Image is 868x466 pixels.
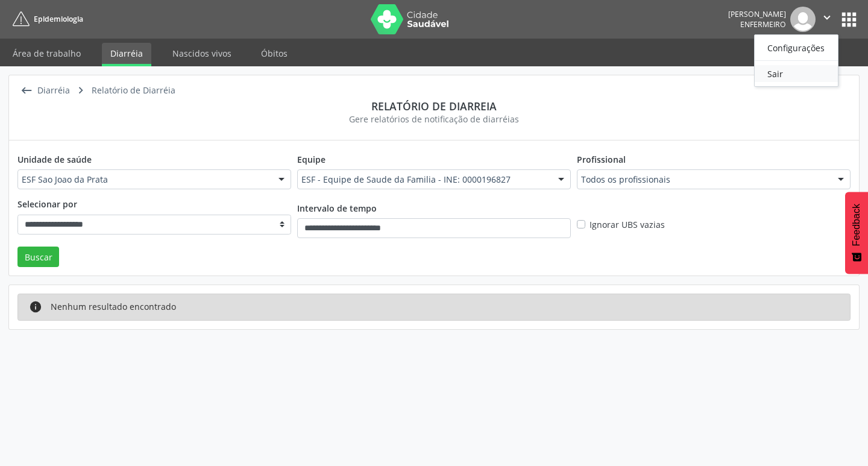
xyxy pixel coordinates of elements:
[4,43,89,64] a: Área de trabalho
[34,14,83,24] span: Epidemiologia
[755,39,838,56] a: Configurações
[253,43,296,64] a: Óbitos
[740,19,786,30] span: Enfermeiro
[72,82,177,99] a:  Relatório de Diarréia
[590,218,665,231] label: Ignorar UBS vazias
[755,65,838,82] a: Sair
[754,34,838,87] ul: 
[17,247,59,267] button: Buscar
[17,99,851,113] div: Relatório de diarreia
[816,7,838,32] button: 
[102,43,151,66] a: Diarréia
[17,113,851,125] div: Gere relatórios de notificação de diarréias
[845,192,868,274] button: Feedback - Mostrar pesquisa
[72,82,89,99] i: 
[728,9,786,19] div: [PERSON_NAME]
[35,82,72,99] div: Diarréia
[17,82,35,99] i: 
[297,149,325,169] label: Equipe
[297,198,377,218] label: Intervalo de tempo
[851,204,862,246] span: Feedback
[164,43,240,64] a: Nascidos vivos
[17,82,72,99] a:  Diarréia
[577,149,626,169] label: Profissional
[17,149,92,169] label: Unidade de saúde
[51,300,176,313] div: Nenhum resultado encontrado
[838,9,860,30] button: apps
[790,7,816,32] img: img
[22,174,266,186] span: ESF Sao Joao da Prata
[820,11,834,24] i: 
[89,82,177,99] div: Relatório de Diarréia
[581,174,826,186] span: Todos os profissionais
[17,198,291,214] legend: Selecionar por
[301,174,546,186] span: ESF - Equipe de Saude da Familia - INE: 0000196827
[29,300,42,313] i: info
[8,9,83,29] a: Epidemiologia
